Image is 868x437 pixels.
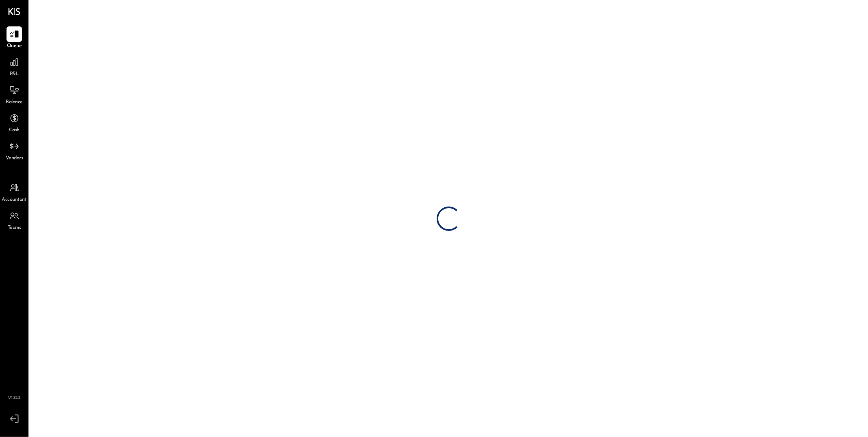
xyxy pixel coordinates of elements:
[6,155,23,162] span: Vendors
[7,43,22,50] span: Queue
[2,196,27,204] span: Accountant
[0,111,28,134] a: Cash
[6,99,23,106] span: Balance
[10,71,19,78] span: P&L
[0,139,28,162] a: Vendors
[0,83,28,106] a: Balance
[0,26,28,50] a: Queue
[8,224,21,232] span: Teams
[9,127,20,134] span: Cash
[0,54,28,78] a: P&L
[0,208,28,232] a: Teams
[0,180,28,204] a: Accountant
